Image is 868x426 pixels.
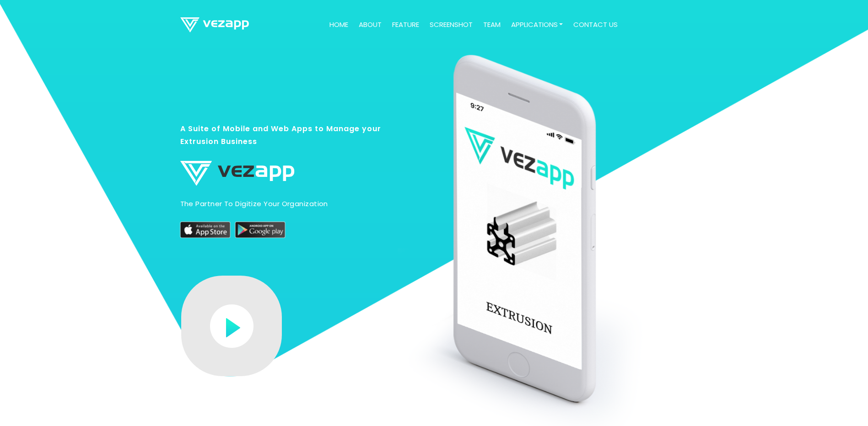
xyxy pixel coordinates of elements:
a: feature [388,16,423,34]
h3: A Suite of Mobile and Web Apps to Manage your Extrusion Business [180,122,393,157]
a: Applications [507,16,567,34]
a: contact us [570,16,621,34]
img: play-button [210,304,253,348]
a: screenshot [426,16,476,34]
a: Home [326,16,352,34]
a: team [480,16,504,34]
p: The partner to digitize your organization [180,197,393,210]
img: logo [180,160,295,186]
img: appstore [180,222,231,238]
img: play-store [235,222,286,238]
img: logo [180,17,249,32]
a: about [355,16,385,34]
